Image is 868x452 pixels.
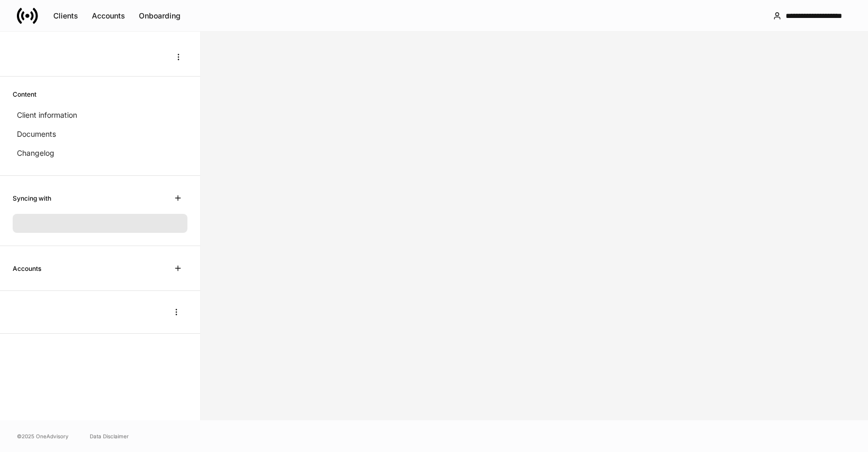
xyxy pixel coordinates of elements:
h6: Content [13,89,36,99]
button: Onboarding [132,7,187,24]
p: Client information [17,110,77,120]
button: Accounts [85,7,132,24]
h6: Accounts [13,263,41,274]
div: Clients [53,12,78,20]
a: Data Disclaimer [90,432,129,440]
p: Changelog [17,148,54,158]
button: Clients [46,7,85,24]
h6: Syncing with [13,193,51,203]
a: Client information [13,106,187,125]
a: Changelog [13,144,187,163]
span: © 2025 OneAdvisory [17,432,69,440]
div: Accounts [92,12,125,20]
a: Documents [13,125,187,144]
p: Documents [17,129,56,139]
div: Onboarding [139,12,181,20]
